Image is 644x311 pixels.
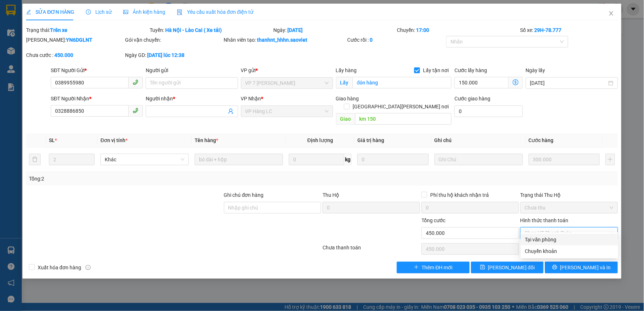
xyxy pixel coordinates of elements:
span: Chưa thu [525,202,614,213]
button: delete [29,154,41,165]
span: Ảnh kiện hàng [123,9,165,15]
span: close [608,11,614,16]
span: Giao hàng [336,96,359,101]
div: Cước rồi : [348,36,445,44]
span: phone [133,108,138,113]
label: Cước lấy hàng [454,67,487,73]
input: Ngày lấy [530,79,607,87]
label: Ngày lấy [526,67,545,73]
div: Tuyến: [149,26,273,34]
input: VD: Bàn, Ghế [195,154,283,165]
span: Lịch sử [86,9,112,15]
input: 0 [529,154,600,165]
span: phone [133,79,138,85]
span: info-circle [86,265,91,270]
div: Số xe: [520,26,619,34]
span: VP Nhận [241,96,261,101]
div: VP gửi [241,66,333,74]
div: Tại văn phòng [525,236,614,244]
label: Cước giao hàng [454,96,490,101]
div: Gói vận chuyển: [125,36,223,44]
span: Lấy tận nơi [420,66,452,74]
span: printer [552,265,557,270]
b: 29H-78.777 [535,27,562,33]
span: [GEOGRAPHIC_DATA][PERSON_NAME] nơi [350,103,452,111]
div: Người nhận [146,95,238,103]
input: Lấy tận nơi [353,77,452,88]
div: Chưa cước : [26,51,124,59]
span: Yêu cầu xuất hóa đơn điện tử [177,9,253,15]
div: Chuyển khoản [525,247,614,255]
b: YN6DGLNT [66,37,92,43]
input: Cước giao hàng [454,105,523,117]
button: plusThêm ĐH mới [397,262,470,273]
input: Ghi chú đơn hàng [224,202,321,213]
div: Chuyến: [396,26,520,34]
span: Thêm ĐH mới [422,264,453,271]
span: user-add [228,108,234,114]
button: printer[PERSON_NAME] và In [545,262,618,273]
span: Tên hàng [195,137,218,143]
div: Ngày: [273,26,396,34]
span: Khác [105,154,184,165]
div: Chưa thanh toán [322,244,421,256]
span: Đơn vị tính [100,137,128,143]
input: Dọc đường [355,113,452,125]
span: kg [344,154,352,165]
div: Trạng thái Thu Hộ [520,191,618,199]
div: SĐT Người Gửi [51,66,143,74]
b: thanhnt_hhhn.saoviet [257,37,308,43]
label: Hình thức thanh toán [520,217,569,223]
div: Người gửi [146,66,238,74]
span: Tổng cước [421,217,445,223]
span: SỬA ĐƠN HÀNG [26,9,74,15]
button: plus [606,154,615,165]
button: Close [601,4,622,24]
span: plus [414,265,419,270]
label: Ghi chú đơn hàng [224,192,264,198]
b: 17:00 [416,27,429,33]
div: SĐT Người Nhận [51,95,143,103]
b: 0 [370,37,373,43]
span: Lấy [336,77,353,88]
img: icon [177,9,183,15]
span: Định lượng [307,137,333,143]
button: save[PERSON_NAME] đổi [471,262,544,273]
div: Trạng thái: [25,26,149,34]
div: [PERSON_NAME]: [26,36,124,44]
span: save [480,265,485,270]
input: Cước lấy hàng [454,77,509,88]
span: Cước hàng [529,137,554,143]
span: Chọn HT Thanh Toán [525,228,614,239]
span: Giao [336,113,355,125]
span: SL [49,137,55,143]
th: Ghi chú [432,133,526,148]
b: 450.000 [54,52,73,58]
span: edit [26,9,31,14]
b: [DATE] lúc 12:38 [147,52,184,58]
b: Hà Nội - Lào Cai ( Xe tải) [165,27,222,33]
input: 0 [357,154,429,165]
span: [PERSON_NAME] đổi [488,264,535,271]
b: [DATE] [287,27,303,33]
span: [PERSON_NAME] và In [560,264,611,271]
span: VP 7 Phạm Văn Đồng [245,78,329,88]
span: dollar-circle [513,79,519,85]
span: VP Hàng LC [245,106,329,117]
span: picture [123,9,128,14]
span: Giá trị hàng [357,137,384,143]
input: Ghi Chú [435,154,523,165]
b: Trên xe [50,27,67,33]
span: Thu Hộ [323,192,339,198]
span: Phí thu hộ khách nhận trả [427,191,492,199]
div: Ngày GD: [125,51,223,59]
span: Xuất hóa đơn hàng [35,264,84,271]
span: Lấy hàng [336,67,357,73]
span: clock-circle [86,9,91,14]
div: Tổng: 2 [29,175,249,183]
div: Nhân viên tạo: [224,36,346,44]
